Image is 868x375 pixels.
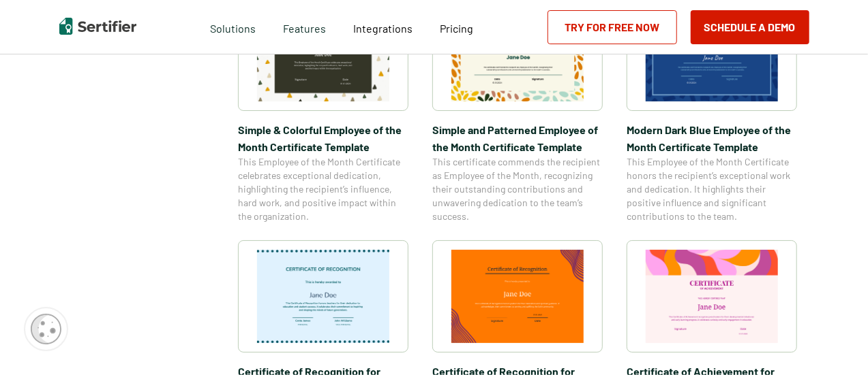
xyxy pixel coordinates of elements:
[238,121,408,155] span: Simple & Colorful Employee of the Month Certificate Template
[691,10,809,44] button: Schedule a Demo
[548,10,677,44] a: Try for Free Now
[238,155,408,223] span: This Employee of the Month Certificate celebrates exceptional dedication, highlighting the recipi...
[31,314,61,344] img: Cookie Popup Icon
[440,18,473,35] a: Pricing
[257,250,389,343] img: Certificate of Recognition for Teachers Template
[440,22,473,35] span: Pricing
[451,8,584,101] img: Simple and Patterned Employee of the Month Certificate Template
[432,155,603,223] span: This certificate commends the recipient as Employee of the Month, recognizing their outstanding c...
[627,155,797,223] span: This Employee of the Month Certificate honors the recipient’s exceptional work and dedication. It...
[451,250,584,343] img: Certificate of Recognition for Pastor
[257,8,389,101] img: Simple & Colorful Employee of the Month Certificate Template
[210,18,256,35] span: Solutions
[800,310,868,375] iframe: Chat Widget
[353,22,413,35] span: Integrations
[432,121,603,155] span: Simple and Patterned Employee of the Month Certificate Template
[59,18,136,35] img: Sertifier | Digital Credentialing Platform
[353,18,413,35] a: Integrations
[646,250,778,343] img: Certificate of Achievement for Preschool Template
[646,8,778,101] img: Modern Dark Blue Employee of the Month Certificate Template
[627,121,797,155] span: Modern Dark Blue Employee of the Month Certificate Template
[283,18,326,35] span: Features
